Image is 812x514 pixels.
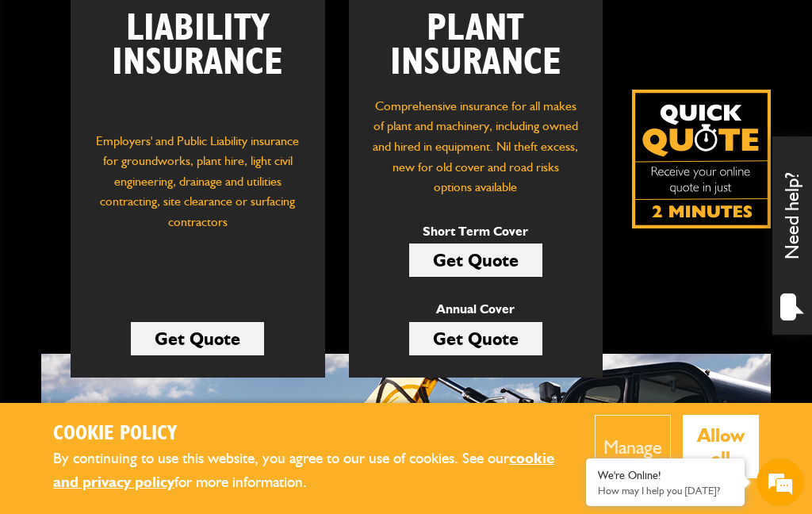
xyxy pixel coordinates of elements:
[598,485,733,497] p: How may I help you today?
[632,90,771,228] img: Quick Quote
[409,244,542,277] a: Get Quote
[21,240,289,275] input: Enter your phone number
[409,221,542,242] p: Short Term Cover
[632,90,771,228] a: Get your insurance quote isn just 2-minutes
[772,136,812,335] div: Need help?
[21,147,289,182] input: Enter your last name
[21,194,289,228] input: Enter your email address
[27,88,67,110] img: d_20077148190_company_1631870298795_20077148190
[373,96,579,198] p: Comprehensive insurance for all makes of plant and machinery, including owned and hired in equipm...
[373,12,579,80] h2: Plant Insurance
[94,131,301,267] p: Employers' and Public Liability insurance for groundworks, plant hire, light civil engineering, d...
[53,447,571,495] p: By continuing to use this website, you agree to our use of cookies. See our for more information.
[82,89,266,109] div: Chat with us now
[409,322,542,355] a: Get Quote
[598,469,733,482] div: We're Online!
[214,400,288,421] em: Start Chat
[131,322,264,355] a: Get Quote
[94,12,301,115] h2: Liability Insurance
[260,8,298,46] div: Minimize live chat window
[683,415,760,478] button: Allow all
[53,422,571,447] h2: Cookie Policy
[21,287,289,440] textarea: Type your message and hit 'Enter'
[595,415,671,478] button: Manage
[409,299,542,320] p: Annual Cover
